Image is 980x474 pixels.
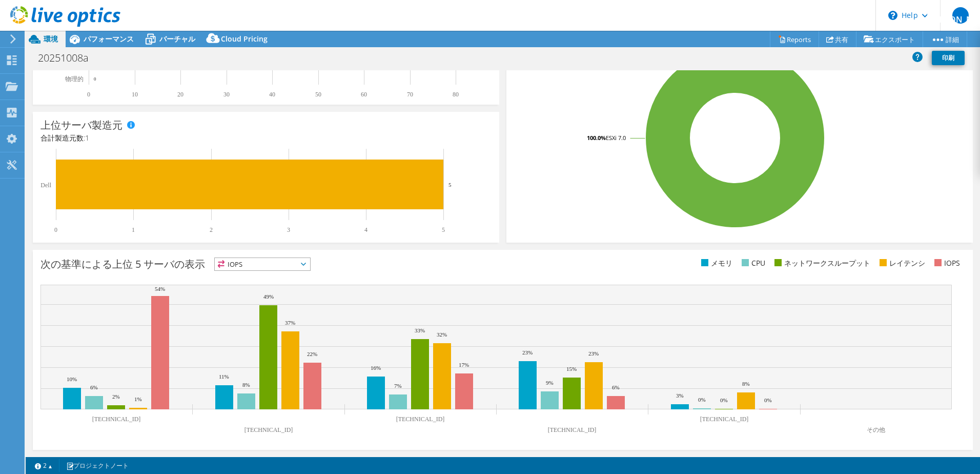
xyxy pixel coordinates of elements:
text: その他 [867,426,885,433]
text: 50 [315,91,321,98]
text: 22% [307,351,317,357]
text: 54% [155,286,165,292]
span: Cloud Pricing [221,34,268,44]
text: 30 [223,91,230,98]
a: 印刷 [932,51,965,65]
text: 0% [698,397,706,403]
span: バーチャル [159,34,195,44]
h4: 合計製造元数: [40,132,492,144]
text: 20 [177,91,183,98]
text: 5 [448,182,452,188]
text: 0 [87,91,90,98]
text: 8% [742,381,750,387]
text: 9% [546,380,554,386]
text: 5 [442,226,445,233]
text: 2 [210,226,213,233]
text: 37% [285,320,295,326]
text: [TECHNICAL_ID] [700,416,749,423]
text: 0 [54,226,57,233]
li: レイテンシ [877,258,925,269]
tspan: ESXi 7.0 [606,134,626,142]
text: 1% [134,396,142,402]
text: 2% [112,393,120,400]
text: 物理的 [65,75,84,83]
a: Reports [770,31,819,47]
text: 0% [720,397,728,403]
a: 共有 [819,31,856,47]
span: 環境 [44,34,58,44]
text: 15% [566,366,577,372]
span: IOPS [215,258,310,270]
span: 1 [85,133,89,143]
text: 0 [94,76,96,82]
text: 7% [394,383,402,389]
text: 60 [361,91,367,98]
text: 3 [287,226,290,233]
text: 49% [263,293,274,300]
a: プロジェクトノート [59,459,136,472]
span: 知[PERSON_NAME] [952,7,969,24]
li: IOPS [932,258,960,269]
text: 11% [219,373,229,380]
text: 6% [90,384,98,390]
a: 2 [28,459,59,472]
li: メモリ [699,258,732,269]
text: [TECHNICAL_ID] [244,426,293,433]
text: 1 [132,226,135,233]
tspan: 100.0% [587,134,606,142]
text: Dell [40,182,51,189]
text: 6% [612,384,620,390]
span: パフォーマンス [84,34,134,44]
text: 3% [676,392,684,399]
text: 4 [364,226,367,233]
svg: \n [888,11,897,20]
text: [TECHNICAL_ID] [548,426,597,433]
a: 詳細 [923,31,967,47]
text: 70 [407,91,413,98]
text: 8% [242,382,250,388]
text: 23% [522,349,533,355]
text: 32% [437,331,447,338]
text: 33% [415,327,425,333]
text: 40 [269,91,275,98]
h3: 上位サーバ製造元 [40,120,122,131]
li: CPU [739,258,765,269]
text: 10% [67,376,77,382]
text: 10 [132,91,138,98]
a: エクスポート [856,31,923,47]
text: 17% [459,362,469,368]
text: 23% [588,350,599,357]
text: [TECHNICAL_ID] [396,416,445,423]
text: 0% [764,397,772,403]
li: ネットワークスループット [772,258,870,269]
text: 80 [453,91,459,98]
text: 16% [371,365,381,371]
h1: 20251008a [33,52,105,64]
text: [TECHNICAL_ID] [92,416,141,423]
